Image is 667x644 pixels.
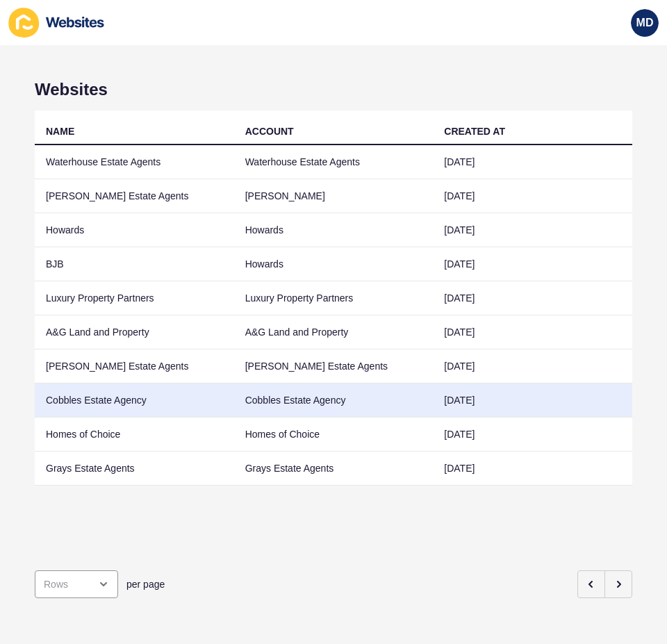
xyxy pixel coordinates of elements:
div: CREATED AT [444,124,505,138]
td: [DATE] [433,418,632,452]
td: Howards [234,247,434,281]
td: Grays Estate Agents [234,452,434,486]
td: A&G Land and Property [35,315,234,349]
h1: Websites [35,80,632,99]
td: [DATE] [433,383,632,418]
td: Luxury Property Partners [234,281,434,315]
td: [PERSON_NAME] [234,179,434,213]
td: [PERSON_NAME] Estate Agents [234,349,434,383]
td: [DATE] [433,281,632,315]
td: Cobbles Estate Agency [234,383,434,418]
td: [DATE] [433,213,632,247]
td: Waterhouse Estate Agents [35,145,234,179]
td: [DATE] [433,145,632,179]
td: [DATE] [433,315,632,349]
div: ACCOUNT [245,124,294,138]
td: Waterhouse Estate Agents [234,145,434,179]
td: Homes of Choice [234,418,434,452]
td: [PERSON_NAME] Estate Agents [35,179,234,213]
td: [DATE] [433,247,632,281]
span: per page [126,577,165,591]
td: Cobbles Estate Agency [35,383,234,418]
td: Howards [234,213,434,247]
div: NAME [46,124,74,138]
td: BJB [35,247,234,281]
div: open menu [35,570,118,598]
td: [PERSON_NAME] Estate Agents [35,349,234,383]
td: [DATE] [433,179,632,213]
td: Luxury Property Partners [35,281,234,315]
span: MD [636,16,654,30]
td: Howards [35,213,234,247]
td: [DATE] [433,452,632,486]
td: Homes of Choice [35,418,234,452]
td: Grays Estate Agents [35,452,234,486]
td: A&G Land and Property [234,315,434,349]
td: [DATE] [433,349,632,383]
